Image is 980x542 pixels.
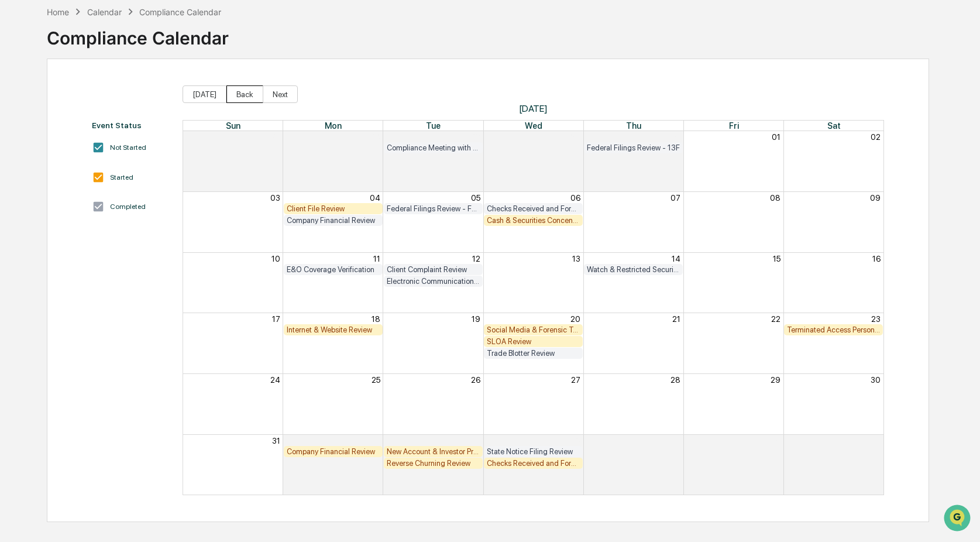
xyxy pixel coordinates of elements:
div: Watch & Restricted Securities List [587,265,680,274]
div: Calendar [87,7,122,17]
button: 12 [472,254,480,263]
span: Sat [827,121,841,131]
div: Month View [183,120,884,495]
button: 01 [772,132,780,142]
button: 29 [470,132,480,142]
span: Sun [226,121,240,131]
div: Federal Filings Review - Form N-PX [387,204,480,213]
button: 18 [372,314,380,324]
button: Start new chat [199,93,213,107]
button: 03 [270,193,280,203]
div: 🔎 [12,171,21,180]
p: How can we help? [12,25,213,43]
span: [DATE] [183,103,884,114]
button: 09 [870,193,881,203]
div: Trade Blotter Review [487,349,580,358]
span: Preclearance [23,147,75,159]
button: 31 [672,132,680,142]
button: 06 [871,436,881,445]
button: 22 [771,314,780,324]
button: 07 [670,193,680,203]
div: E&O Coverage Verification [287,265,380,274]
div: Compliance Calendar [139,7,221,17]
div: State Notice Filing Review [487,447,580,456]
div: 🗄️ [85,149,94,158]
button: 08 [770,193,780,203]
button: 30 [871,375,881,385]
button: 11 [373,254,380,263]
div: Completed [110,203,146,211]
button: 01 [372,436,380,445]
button: 10 [271,254,280,263]
div: Terminated Access Person Audit [787,325,880,334]
div: Company Financial Review [287,216,380,225]
div: Not Started [110,143,146,152]
div: Home [47,7,69,17]
button: 03 [570,436,580,445]
span: Tue [426,121,441,131]
div: We're available if you need us! [40,101,148,111]
button: 29 [771,375,780,385]
span: Pylon [116,198,142,207]
div: Internet & Website Review [287,325,380,334]
button: 30 [570,132,580,142]
span: Data Lookup [23,170,74,181]
button: 26 [471,375,480,385]
div: Client File Review [287,204,380,213]
button: 31 [272,436,280,445]
div: New Account & Investor Profile Review [387,447,480,456]
button: 13 [572,254,580,263]
img: 1746055101610-c473b297-6a78-478c-a979-82029cc54cd1 [12,90,33,111]
button: 14 [672,254,680,263]
div: Compliance Calendar [47,18,229,49]
button: 05 [771,436,780,445]
div: Checks Received and Forwarded Log [487,204,580,213]
a: Powered byPylon [82,198,142,207]
button: 27 [271,132,280,142]
button: 19 [472,314,480,324]
a: 🗄️Attestations [80,143,150,164]
button: 04 [670,436,680,445]
button: 02 [470,436,480,445]
button: 15 [773,254,780,263]
iframe: Open customer support [943,503,974,535]
span: Wed [525,121,542,131]
a: 🔎Data Lookup [7,165,78,186]
button: 21 [672,314,680,324]
button: 28 [370,132,380,142]
div: Client Complaint Review [387,265,480,274]
div: Started [110,173,133,181]
button: 04 [370,193,380,203]
button: 24 [270,375,280,385]
div: SLOA Review [487,337,580,346]
button: Back [226,85,263,103]
a: 🖐️Preclearance [7,143,80,164]
button: [DATE] [183,85,226,103]
span: Thu [626,121,641,131]
button: 17 [272,314,280,324]
div: Reverse Churning Review [387,459,480,468]
button: 06 [570,193,580,203]
div: Event Status [92,121,171,130]
span: Mon [325,121,342,131]
button: 25 [372,375,380,385]
button: 16 [872,254,881,263]
div: Electronic Communication Review [387,277,480,286]
span: Fri [729,121,739,131]
button: 27 [571,375,580,385]
button: 23 [871,314,881,324]
button: 02 [871,132,881,142]
div: Start new chat [40,90,192,101]
button: Next [263,85,298,103]
div: Cash & Securities Concentration Review [487,216,580,225]
div: Compliance Meeting with Management [387,143,480,152]
div: Social Media & Forensic Testing [487,325,580,334]
div: 🖐️ [12,149,21,158]
button: 20 [570,314,580,324]
div: Checks Received and Forwarded Log [487,459,580,468]
button: 28 [670,375,680,385]
div: Federal Filings Review - 13F [587,143,680,152]
button: 05 [471,193,480,203]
